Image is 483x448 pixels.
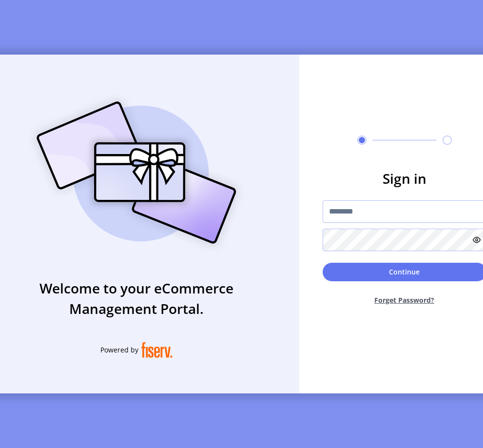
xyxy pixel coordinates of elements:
span: Powered by [100,345,138,355]
img: card_Illustration.svg [22,91,251,254]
